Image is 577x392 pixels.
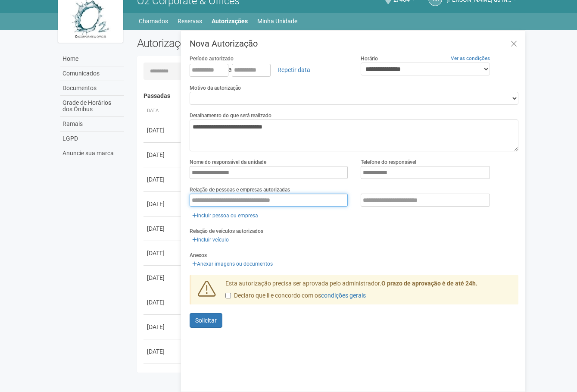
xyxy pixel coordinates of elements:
[137,37,321,50] h2: Autorizações
[60,146,124,160] a: Anuncie sua marca
[143,104,182,118] th: Data
[190,112,271,119] label: Detalhamento do que será realizado
[190,259,275,269] a: Anexar imagens ou documentos
[60,81,124,96] a: Documentos
[147,151,179,159] div: [DATE]
[147,323,179,331] div: [DATE]
[60,66,124,81] a: Comunicados
[147,347,179,356] div: [DATE]
[190,227,263,235] label: Relação de veículos autorizados
[190,39,518,48] h3: Nova Autorização
[147,298,179,307] div: [DATE]
[147,224,179,233] div: [DATE]
[272,63,316,77] a: Repetir data
[190,63,348,77] div: a
[190,84,241,92] label: Motivo da autorização
[190,211,261,220] a: Incluir pessoa ou empresa
[139,15,168,27] a: Chamados
[190,186,290,194] label: Relação de pessoas e empresas autorizadas
[212,15,248,27] a: Autorizações
[60,52,124,66] a: Home
[147,175,179,184] div: [DATE]
[257,15,297,27] a: Minha Unidade
[147,126,179,135] div: [DATE]
[60,117,124,132] a: Ramais
[190,235,231,245] a: Incluir veículo
[60,96,124,117] a: Grade de Horários dos Ônibus
[60,132,124,146] a: LGPD
[321,292,366,299] a: condições gerais
[361,158,416,166] label: Telefone do responsável
[147,200,179,208] div: [DATE]
[190,55,234,63] label: Período autorizado
[225,293,231,298] input: Declaro que li e concordo com oscondições gerais
[143,93,513,99] h4: Passadas
[178,15,202,27] a: Reservas
[381,280,477,287] strong: O prazo de aprovação é de até 24h.
[195,317,217,324] span: Solicitar
[147,249,179,257] div: [DATE]
[219,279,519,304] div: Esta autorização precisa ser aprovada pelo administrador.
[190,313,222,328] button: Solicitar
[225,292,366,300] label: Declaro que li e concordo com os
[190,158,266,166] label: Nome do responsável da unidade
[451,55,490,61] a: Ver as condições
[147,273,179,282] div: [DATE]
[190,251,207,259] label: Anexos
[361,55,378,63] label: Horário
